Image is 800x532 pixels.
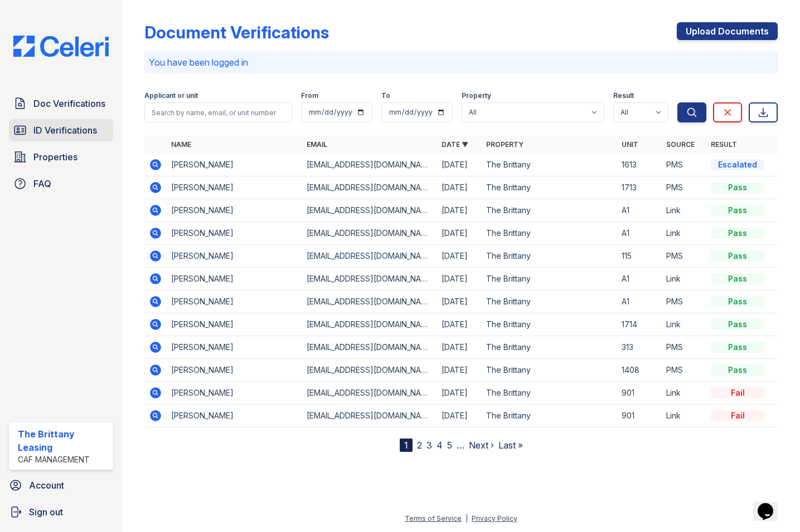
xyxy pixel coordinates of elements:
a: Email [307,140,327,149]
td: The Brittany [482,290,617,313]
td: [DATE] [437,268,482,290]
a: 4 [437,440,443,451]
td: [DATE] [437,290,482,313]
div: 1 [400,439,413,452]
span: FAQ [33,177,51,190]
td: [EMAIL_ADDRESS][DOMAIN_NAME] [302,245,438,268]
a: Upload Documents [677,22,778,40]
td: The Brittany [482,154,617,176]
span: Account [29,479,64,492]
td: Link [662,199,706,222]
td: 115 [617,245,662,268]
td: [EMAIL_ADDRESS][DOMAIN_NAME] [302,336,438,359]
td: PMS [662,176,706,199]
p: You have been logged in [149,56,773,69]
td: [PERSON_NAME] [167,313,302,336]
div: Fail [711,410,764,421]
td: [EMAIL_ADDRESS][DOMAIN_NAME] [302,405,438,427]
td: [EMAIL_ADDRESS][DOMAIN_NAME] [302,199,438,222]
td: The Brittany [482,176,617,199]
a: Properties [9,146,113,168]
td: Link [662,222,706,245]
td: PMS [662,290,706,313]
td: [PERSON_NAME] [167,199,302,222]
span: Sign out [29,505,63,519]
label: Property [462,91,491,100]
td: [DATE] [437,176,482,199]
input: Search by name, email, or unit number [144,102,292,122]
td: [PERSON_NAME] [167,245,302,268]
div: Pass [711,182,764,193]
td: [PERSON_NAME] [167,382,302,405]
td: [EMAIL_ADDRESS][DOMAIN_NAME] [302,222,438,245]
a: 5 [447,440,452,451]
td: [DATE] [437,382,482,405]
td: [PERSON_NAME] [167,359,302,382]
div: Fail [711,387,764,398]
td: [DATE] [437,405,482,427]
div: Pass [711,250,764,262]
a: Doc Verifications [9,92,113,115]
div: | [466,514,468,523]
a: Name [171,140,191,149]
a: ID Verifications [9,119,113,141]
td: The Brittany [482,359,617,382]
a: Last » [498,440,523,451]
td: Link [662,382,706,405]
td: [PERSON_NAME] [167,405,302,427]
td: [PERSON_NAME] [167,336,302,359]
td: 1408 [617,359,662,382]
label: From [301,91,318,100]
div: Pass [711,319,764,330]
td: [EMAIL_ADDRESS][DOMAIN_NAME] [302,290,438,313]
a: Property [486,140,523,149]
td: [PERSON_NAME] [167,176,302,199]
td: [DATE] [437,313,482,336]
div: Pass [711,342,764,353]
td: [DATE] [437,336,482,359]
td: The Brittany [482,245,617,268]
span: ID Verifications [33,124,97,137]
span: Doc Verifications [33,97,105,110]
td: 313 [617,336,662,359]
a: Terms of Service [405,514,462,523]
label: Applicant or unit [144,91,198,100]
td: [PERSON_NAME] [167,290,302,313]
td: The Brittany [482,313,617,336]
td: 1613 [617,154,662,176]
td: The Brittany [482,268,617,290]
iframe: chat widget [753,487,789,521]
td: [EMAIL_ADDRESS][DOMAIN_NAME] [302,382,438,405]
div: Escalated [711,159,764,170]
a: Account [4,474,118,496]
label: To [381,91,390,100]
td: 1713 [617,176,662,199]
td: A1 [617,222,662,245]
div: Pass [711,273,764,284]
div: CAF Management [18,454,109,465]
td: 901 [617,405,662,427]
td: PMS [662,245,706,268]
div: The Brittany Leasing [18,427,109,454]
a: Date ▼ [442,140,468,149]
img: CE_Logo_Blue-a8612792a0a2168367f1c8372b55b34899dd931a85d93a1a3d3e32e68fde9ad4.png [4,36,118,57]
div: Document Verifications [144,22,329,42]
span: Properties [33,150,77,164]
a: Sign out [4,501,118,523]
td: A1 [617,199,662,222]
td: 1714 [617,313,662,336]
td: The Brittany [482,382,617,405]
td: [DATE] [437,222,482,245]
a: 3 [426,440,432,451]
a: Result [711,140,737,149]
div: Pass [711,205,764,216]
td: [EMAIL_ADDRESS][DOMAIN_NAME] [302,154,438,176]
td: [DATE] [437,359,482,382]
td: The Brittany [482,405,617,427]
td: The Brittany [482,336,617,359]
td: [DATE] [437,245,482,268]
td: [EMAIL_ADDRESS][DOMAIN_NAME] [302,176,438,199]
td: [DATE] [437,199,482,222]
td: [PERSON_NAME] [167,268,302,290]
td: 901 [617,382,662,405]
